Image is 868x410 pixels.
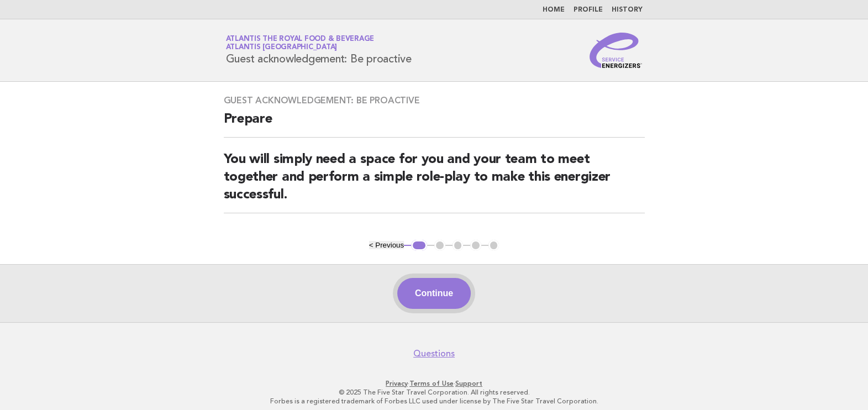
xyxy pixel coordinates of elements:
[224,95,645,106] h3: Guest acknowledgement: Be proactive
[96,388,772,397] p: © 2025 The Five Star Travel Corporation. All rights reserved.
[574,7,603,13] a: Profile
[386,380,408,387] a: Privacy
[612,7,643,13] a: History
[96,397,772,406] p: Forbes is a registered trademark of Forbes LLC used under license by The Five Star Travel Corpora...
[543,7,565,13] a: Home
[96,379,772,388] p: · ·
[224,111,645,138] h2: Prepare
[224,151,645,213] h2: You will simply need a space for you and your team to meet together and perform a simple role-pla...
[413,348,455,359] a: Questions
[226,44,338,51] span: Atlantis [GEOGRAPHIC_DATA]
[411,240,427,251] button: 1
[590,33,643,68] img: Service Energizers
[369,241,404,249] button: < Previous
[409,380,454,387] a: Terms of Use
[226,36,412,65] h1: Guest acknowledgement: Be proactive
[397,278,471,309] button: Continue
[455,380,482,387] a: Support
[226,35,375,51] a: Atlantis the Royal Food & BeverageAtlantis [GEOGRAPHIC_DATA]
